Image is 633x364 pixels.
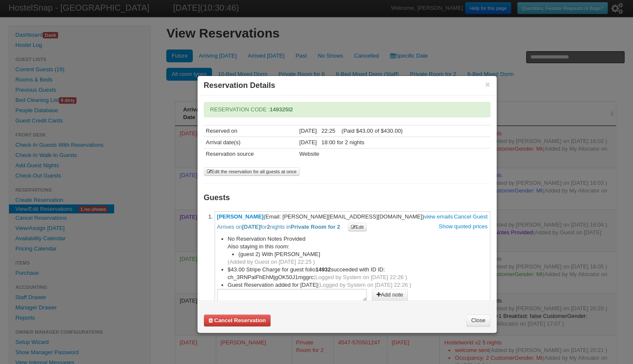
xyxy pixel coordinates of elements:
span: (Email: [PERSON_NAME][EMAIL_ADDRESS][DOMAIN_NAME]) [217,213,488,231]
b: Cancel Reservation [214,317,266,323]
a: Close [466,314,490,326]
td: Reserved on [204,125,297,137]
h3: Reservation Details [204,80,490,91]
a: view emails [424,213,453,220]
b: Private Room for 2 [291,223,340,230]
b: 14932 [315,266,331,273]
td: [DATE] 22:25 (Paid $43.00 of $430.00) [297,125,490,137]
td: Arrival date(s) [204,137,297,148]
li: (guest 2) With [PERSON_NAME] [238,250,488,258]
span: (Logged by System on [DATE] 22:26 ) [318,282,411,288]
button: Edit [348,223,367,231]
a: Cancel Guest [454,213,488,221]
b: 2 [267,223,270,230]
span: (Added by Guest on [DATE] 22:25 ) [228,259,315,265]
a: Show quoted prices [439,223,487,230]
span: (Logged by System on [DATE] 22:26 ) [313,274,407,280]
button: Edit the reservation for all guests at once [204,167,300,176]
span: RESERVATION CODE : [210,106,293,113]
button: Add note [372,289,408,301]
strong: 149325I2 [270,106,293,113]
a: [PERSON_NAME] [217,213,264,220]
button: × [485,81,490,88]
h3: Guests [204,192,490,204]
button: Cancel Reservation [204,314,271,326]
td: Website [297,148,490,160]
li: Guest Reservation added for [DATE] [228,281,488,289]
p: Arrives on for nights in [217,221,488,231]
li: No Reservation Notes Provided Also staying in this room: [228,235,488,266]
li: $43.00 Stripe Charge for guest folio succeeded with ID ID: ch_3RNPalFhEhMjgOK50J1mggrc [228,266,488,281]
td: Reservation source [204,148,297,160]
td: [DATE] 18:00 for 2 nights [297,137,490,148]
b: [DATE] [242,223,260,230]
